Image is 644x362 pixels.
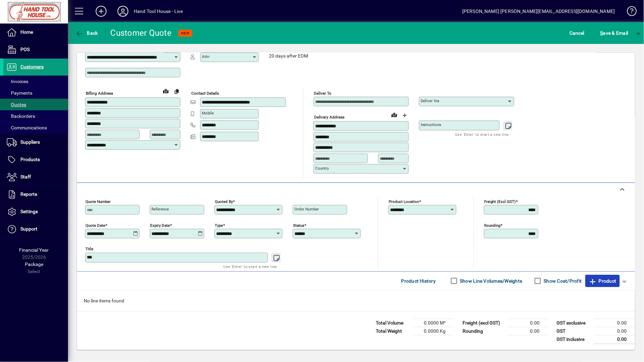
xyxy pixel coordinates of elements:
[3,203,68,220] a: Settings
[77,290,635,311] div: No line items found
[202,111,214,115] mat-label: Mobile
[3,221,68,238] a: Support
[20,191,37,197] span: Reports
[90,5,112,17] button: Add
[568,27,586,39] button: Cancel
[269,53,308,59] span: 20 days after EOM
[389,199,419,204] mat-label: Product location
[553,327,594,335] td: GST
[68,27,106,39] app-page-header-button: Back
[455,130,509,138] mat-hint: Use 'Enter' to start a new line
[460,319,507,327] td: Freight (excl GST)
[171,86,182,97] button: Copy to Delivery address
[484,223,501,227] mat-label: Rounding
[3,186,68,203] a: Reports
[413,327,454,335] td: 0.0000 Kg
[600,30,603,36] span: S
[160,85,171,96] a: View on map
[181,31,190,35] span: NEW
[74,27,100,39] button: Back
[20,157,40,162] span: Products
[399,275,439,287] button: Product History
[7,102,26,107] span: Quotes
[421,98,439,103] mat-label: Deliver via
[75,30,98,36] span: Back
[459,278,522,284] label: Show Line Volumes/Weights
[314,91,332,96] mat-label: Deliver To
[293,223,304,227] mat-label: Status
[413,319,454,327] td: 0.0000 M³
[400,110,410,121] button: Choose address
[7,113,35,119] span: Backorders
[421,122,441,127] mat-label: Instructions
[134,6,183,17] div: Hand Tool House - Live
[570,28,585,38] span: Cancel
[294,207,319,211] mat-label: Order number
[372,319,413,327] td: Total Volume
[85,247,93,251] mat-label: Title
[594,335,635,344] td: 0.00
[7,125,47,130] span: Communications
[460,327,507,335] td: Rounding
[594,327,635,335] td: 0.00
[215,199,233,204] mat-label: Quoted by
[507,327,548,335] td: 0.00
[3,99,68,110] a: Quotes
[112,5,134,17] button: Profile
[3,122,68,133] a: Communications
[594,319,635,327] td: 0.00
[20,139,40,145] span: Suppliers
[507,319,548,327] td: 0.00
[3,24,68,41] a: Home
[3,151,68,168] a: Products
[20,209,38,214] span: Settings
[85,199,111,204] mat-label: Quote number
[202,54,209,59] mat-label: Attn
[150,223,170,227] mat-label: Expiry date
[3,169,68,186] a: Staff
[372,327,413,335] td: Total Weight
[20,47,30,52] span: POS
[224,263,277,270] mat-hint: Use 'Enter' to start a new line
[553,319,594,327] td: GST exclusive
[111,28,172,38] div: Customer Quote
[484,199,516,204] mat-label: Freight (excl GST)
[543,278,582,284] label: Show Cost/Profit
[215,223,223,227] mat-label: Type
[389,109,400,120] a: View on map
[3,41,68,58] a: POS
[19,247,49,253] span: Financial Year
[589,276,616,286] span: Product
[7,90,32,96] span: Payments
[20,64,44,69] span: Customers
[20,226,37,232] span: Support
[622,1,635,23] a: Knowledge Base
[553,335,594,344] td: GST inclusive
[315,166,329,171] mat-label: Country
[20,174,31,179] span: Staff
[25,262,43,267] span: Package
[600,28,628,38] span: ave & Email
[462,6,615,17] div: [PERSON_NAME] [PERSON_NAME][EMAIL_ADDRESS][DOMAIN_NAME]
[85,223,105,227] mat-label: Quote date
[597,27,632,39] button: Save & Email
[20,29,33,35] span: Home
[3,76,68,87] a: Invoices
[3,87,68,99] a: Payments
[585,275,620,287] button: Product
[3,110,68,122] a: Backorders
[3,134,68,151] a: Suppliers
[7,79,28,84] span: Invoices
[151,207,169,211] mat-label: Reference
[401,276,436,286] span: Product History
